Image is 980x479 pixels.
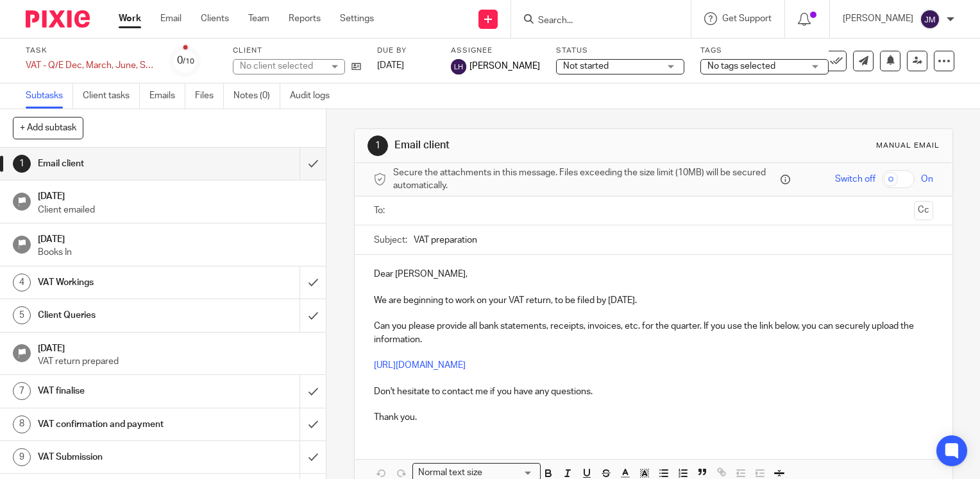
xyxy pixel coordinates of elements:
[38,204,314,216] p: Client emailed
[13,306,31,324] div: 5
[38,306,204,325] h1: Client Queries
[394,139,680,152] h1: Email client
[556,46,684,56] label: Status
[290,83,339,109] a: Audit logs
[914,201,933,220] button: Cc
[38,187,314,203] h1: [DATE]
[374,268,933,281] p: Dear [PERSON_NAME],
[26,46,154,56] label: Task
[38,246,314,259] p: Books In
[374,320,933,346] p: Can you please provide all bank statements, receipts, invoices, etc. for the quarter. If you use ...
[38,448,204,467] h1: VAT Submission
[707,62,775,71] span: No tags selected
[451,46,540,56] label: Assignee
[13,274,31,292] div: 4
[700,46,829,56] label: Tags
[248,12,269,25] a: Team
[13,415,31,433] div: 8
[835,173,875,186] span: Switch off
[377,46,435,56] label: Due by
[13,448,31,466] div: 9
[377,61,404,70] span: [DATE]
[38,273,204,292] h1: VAT Workings
[876,141,940,151] div: Manual email
[374,204,388,217] label: To:
[451,59,466,74] img: svg%3E
[374,234,407,247] label: Subject:
[83,83,140,109] a: Client tasks
[469,60,540,73] span: [PERSON_NAME]
[38,154,204,173] h1: Email client
[240,60,323,73] div: No client selected
[340,12,374,25] a: Settings
[921,173,933,186] span: On
[38,381,204,401] h1: VAT finalise
[920,9,940,30] img: svg%3E
[26,83,73,109] a: Subtasks
[13,117,83,139] button: + Add subtask
[374,294,933,307] p: We are beginning to work on your VAT return, to be filed by [DATE].
[843,12,913,25] p: [PERSON_NAME]
[374,411,933,424] p: Thank you.
[13,382,31,400] div: 7
[722,14,772,23] span: Get Support
[38,355,314,368] p: VAT return prepared
[177,53,194,68] div: 0
[374,385,933,398] p: Don't hesitate to contact me if you have any questions.
[38,230,314,246] h1: [DATE]
[374,361,466,370] a: [URL][DOMAIN_NAME]
[195,83,224,109] a: Files
[233,83,280,109] a: Notes (0)
[201,12,229,25] a: Clients
[119,12,141,25] a: Work
[160,12,182,25] a: Email
[26,59,154,72] div: VAT - Q/E Dec, March, June, Sept
[537,15,652,27] input: Search
[393,166,777,193] span: Secure the attachments in this message. Files exceeding the size limit (10MB) will be secured aut...
[38,415,204,434] h1: VAT confirmation and payment
[289,12,321,25] a: Reports
[13,155,31,173] div: 1
[563,62,609,71] span: Not started
[26,10,90,28] img: Pixie
[38,339,314,355] h1: [DATE]
[367,135,388,156] div: 1
[183,58,194,65] small: /10
[233,46,361,56] label: Client
[149,83,185,109] a: Emails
